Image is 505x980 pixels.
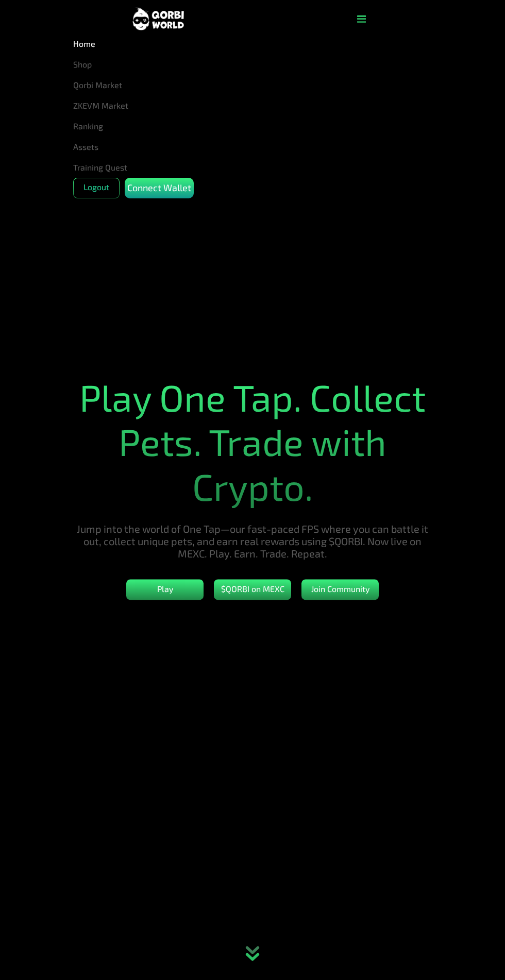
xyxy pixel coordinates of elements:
a: ZKEVM Market [73,95,411,116]
a: Shop [73,54,411,75]
a: Training Quest [73,157,411,178]
button: $QORBI on MEXC [214,580,291,600]
div: animation [230,934,275,980]
p: Connect Wallet [127,181,191,195]
h1: Play One Tap. Collect Pets. Trade with Crypto. [73,375,432,508]
button: Join Community [301,580,379,600]
button: Play [126,580,204,600]
button: Logout [73,178,120,198]
a: Ranking [73,116,411,137]
h5: Jump into the world of One Tap—our fast-paced FPS where you can battle it out, collect unique pet... [73,523,432,560]
a: Home [73,33,411,54]
a: Qorbi Market [73,75,411,95]
a: Assets [73,137,411,157]
img: sticky brand-logo [132,7,184,31]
